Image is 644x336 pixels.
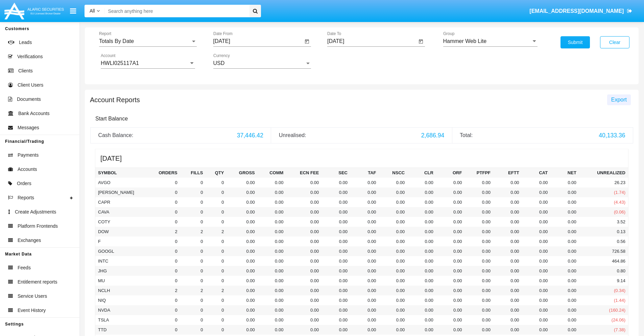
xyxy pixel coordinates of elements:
[17,180,31,187] span: Orders
[493,286,522,295] td: 0.00
[460,131,594,139] div: Total:
[550,266,579,276] td: 0.00
[407,305,436,315] td: 0.00
[522,197,551,207] td: 0.00
[379,207,408,217] td: 0.00
[95,178,145,187] td: AVGO
[579,246,628,256] td: 726.58
[522,246,551,256] td: 0.00
[550,227,579,237] td: 0.00
[522,295,551,305] td: 0.00
[464,227,493,237] td: 0.00
[18,237,41,244] span: Exchanges
[226,286,257,295] td: 0.00
[550,295,579,305] td: 0.00
[258,256,286,266] td: 0.00
[350,286,379,295] td: 0.00
[95,295,145,305] td: NIQ
[350,266,379,276] td: 0.00
[206,305,226,315] td: 0
[258,266,286,276] td: 0.00
[99,38,134,44] span: Totals By Date
[522,256,551,266] td: 0.00
[145,315,180,325] td: 0
[258,207,286,217] td: 0.00
[321,227,350,237] td: 0.00
[350,246,379,256] td: 0.00
[464,217,493,227] td: 0.00
[350,256,379,266] td: 0.00
[18,264,31,271] span: Feeds
[321,207,350,217] td: 0.00
[321,217,350,227] td: 0.00
[180,246,206,256] td: 0
[550,207,579,217] td: 0.00
[145,276,180,286] td: 0
[579,207,628,217] td: (0.06)
[321,276,350,286] td: 0.00
[550,167,579,178] th: Net
[379,246,408,256] td: 0.00
[493,266,522,276] td: 0.00
[464,167,493,178] th: PTFPF
[258,237,286,246] td: 0.00
[206,266,226,276] td: 0
[407,187,436,197] td: 0.00
[579,286,628,295] td: (0.34)
[436,197,465,207] td: 0.00
[464,187,493,197] td: 0.00
[18,152,39,159] span: Payments
[95,115,628,122] h6: Start Balance
[180,167,206,178] th: Fills
[206,246,226,256] td: 0
[321,167,350,178] th: SEC
[407,256,436,266] td: 0.00
[303,38,311,46] button: Open calendar
[18,278,57,286] span: Entitlement reports
[18,110,50,117] span: Bank Accounts
[464,305,493,315] td: 0.00
[379,227,408,237] td: 0.00
[258,246,286,256] td: 0.00
[321,178,350,187] td: 0.00
[464,295,493,305] td: 0.00
[206,217,226,227] td: 0
[407,266,436,276] td: 0.00
[379,217,408,227] td: 0.00
[493,178,522,187] td: 0.00
[417,38,425,46] button: Open calendar
[145,237,180,246] td: 0
[226,187,257,197] td: 0.00
[493,246,522,256] td: 0.00
[321,295,350,305] td: 0.00
[436,295,465,305] td: 0.00
[493,227,522,237] td: 0.00
[579,187,628,197] td: (1.74)
[180,305,206,315] td: 0
[206,256,226,266] td: 0
[206,178,226,187] td: 0
[379,286,408,295] td: 0.00
[407,167,436,178] th: CLR
[226,256,257,266] td: 0.00
[145,217,180,227] td: 0
[436,178,465,187] td: 0.00
[522,305,551,315] td: 0.00
[436,276,465,286] td: 0.00
[464,237,493,246] td: 0.00
[350,207,379,217] td: 0.00
[350,237,379,246] td: 0.00
[18,194,34,201] span: Reports
[321,197,350,207] td: 0.00
[579,178,628,187] td: 26.23
[436,305,465,315] td: 0.00
[464,197,493,207] td: 0.00
[522,167,551,178] th: CAT
[206,286,226,295] td: 2
[493,167,522,178] th: EFTT
[258,197,286,207] td: 0.00
[607,94,631,105] button: Export
[258,276,286,286] td: 0.00
[286,197,321,207] td: 0.00
[258,167,286,178] th: Comm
